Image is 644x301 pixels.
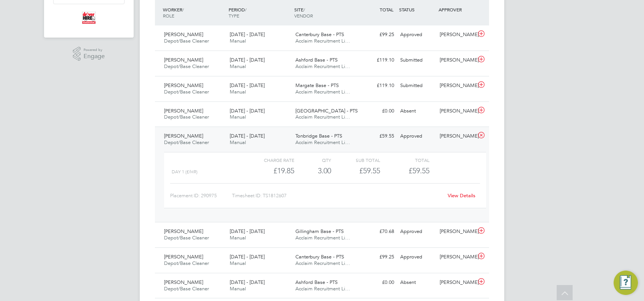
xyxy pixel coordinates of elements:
div: [PERSON_NAME] [437,251,476,263]
span: [PERSON_NAME] [164,57,203,63]
a: View Details [448,192,475,199]
span: [PERSON_NAME] [164,31,203,38]
div: QTY [294,155,331,165]
div: [PERSON_NAME] [437,79,476,92]
span: TYPE [229,13,239,19]
span: Depot/Base Cleaner [164,38,209,44]
span: Ashford Base - PTS [295,279,338,285]
span: Acclaim Recruitment Li… [295,63,350,70]
div: [PERSON_NAME] [437,105,476,117]
span: [GEOGRAPHIC_DATA] - PTS [295,108,358,114]
span: [PERSON_NAME] [164,279,203,285]
span: Depot/Base Cleaner [164,260,209,266]
span: [PERSON_NAME] [164,108,203,114]
span: Manual [230,114,246,120]
span: Depot/Base Cleaner [164,234,209,241]
div: Approved [397,225,437,238]
div: £19.85 [245,165,294,177]
span: [DATE] - [DATE] [230,228,265,234]
div: Timesheet ID: TS1812607 [232,190,443,202]
span: Acclaim Recruitment Li… [295,89,350,95]
button: Engage Resource Center [614,271,638,295]
span: Ashford Base - PTS [295,57,338,63]
span: Canterbury Base - PTS [295,253,344,260]
span: Manual [230,89,246,95]
span: Depot/Base Cleaner [164,89,209,95]
span: Depot/Base Cleaner [164,285,209,292]
span: Manual [230,285,246,292]
span: Gillingham Base - PTS [295,228,344,234]
span: Depot/Base Cleaner [164,114,209,120]
span: Acclaim Recruitment Li… [295,38,350,44]
div: [PERSON_NAME] [437,29,476,41]
span: [DATE] - [DATE] [230,31,265,38]
div: [PERSON_NAME] [437,130,476,143]
span: [PERSON_NAME] [164,253,203,260]
div: PERIOD [227,3,292,22]
span: Manual [230,38,246,44]
span: Powered by [84,47,105,53]
span: [DATE] - [DATE] [230,279,265,285]
div: £119.10 [358,54,397,67]
div: [PERSON_NAME] [437,225,476,238]
div: Sub Total [331,155,380,165]
div: STATUS [397,3,437,16]
div: Approved [397,29,437,41]
span: / [245,6,246,13]
span: Depot/Base Cleaner [164,63,209,70]
div: £70.68 [358,225,397,238]
div: £59.55 [358,130,397,143]
span: [PERSON_NAME] [164,133,203,139]
span: Canterbury Base - PTS [295,31,344,38]
span: [DATE] - [DATE] [230,108,265,114]
span: Depot/Base Cleaner [164,139,209,146]
div: WORKER [161,3,227,22]
span: Manual [230,260,246,266]
div: SITE [292,3,358,22]
div: [PERSON_NAME] [437,54,476,67]
span: [PERSON_NAME] [164,82,203,89]
div: Absent [397,276,437,289]
span: Tonbridge Base - PTS [295,133,342,139]
span: Acclaim Recruitment Li… [295,114,350,120]
div: APPROVER [437,3,476,16]
div: Absent [397,105,437,117]
span: Acclaim Recruitment Li… [295,285,350,292]
span: / [182,6,184,13]
span: TOTAL [380,6,393,13]
span: VENDOR [294,13,313,19]
span: [DATE] - [DATE] [230,57,265,63]
span: Manual [230,234,246,241]
span: / [303,6,305,13]
span: ROLE [163,13,174,19]
a: Go to home page [53,12,125,24]
div: Approved [397,130,437,143]
span: [DATE] - [DATE] [230,133,265,139]
span: [DATE] - [DATE] [230,82,265,89]
div: £0.00 [358,276,397,289]
span: Manual [230,139,246,146]
span: [PERSON_NAME] [164,228,203,234]
div: Total [380,155,429,165]
img: acclaim-logo-retina.png [82,12,96,24]
div: £99.25 [358,29,397,41]
div: [PERSON_NAME] [437,276,476,289]
div: Charge rate [245,155,294,165]
div: £99.25 [358,251,397,263]
span: Manual [230,63,246,70]
span: Day 1 (£/HR) [172,169,197,174]
a: Powered byEngage [73,47,105,61]
span: Acclaim Recruitment Li… [295,234,350,241]
span: £59.55 [409,166,429,175]
div: Submitted [397,54,437,67]
span: Acclaim Recruitment Li… [295,260,350,266]
span: Acclaim Recruitment Li… [295,139,350,146]
div: Placement ID: 290975 [170,190,232,202]
div: £119.10 [358,79,397,92]
div: £59.55 [331,165,380,177]
div: 3.00 [294,165,331,177]
div: £0.00 [358,105,397,117]
span: Engage [84,53,105,60]
div: Submitted [397,79,437,92]
span: Margate Base - PTS [295,82,339,89]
